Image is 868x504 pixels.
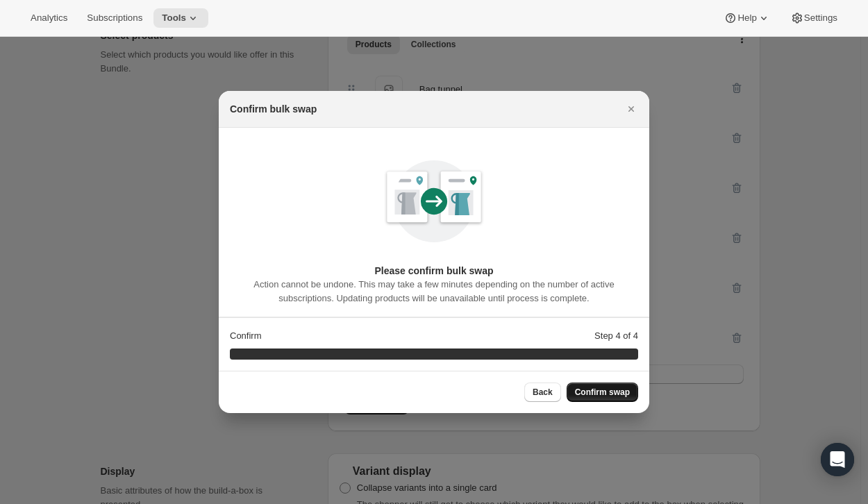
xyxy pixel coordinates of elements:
button: Back [524,383,561,402]
div: Open Intercom Messenger [821,443,854,476]
span: Subscriptions [87,12,142,24]
button: Subscriptions [78,8,151,28]
h2: Confirm bulk swap [230,102,317,116]
button: Help [715,8,778,28]
span: Back [533,387,553,398]
button: Analytics [22,8,76,28]
span: Settings [804,12,837,24]
p: Confirm [230,329,262,343]
span: Analytics [31,12,67,24]
span: Confirm swap [575,387,630,398]
button: Settings [782,8,846,28]
button: Tools [153,8,208,28]
span: Tools [162,12,186,24]
p: Step 4 of 4 [594,329,638,343]
span: Action cannot be undone. This may take a few minutes depending on the number of active subscripti... [253,279,614,303]
button: Close [621,99,641,119]
span: Help [737,12,756,24]
h3: Please confirm bulk swap [230,264,638,278]
button: Confirm swap [567,383,638,402]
